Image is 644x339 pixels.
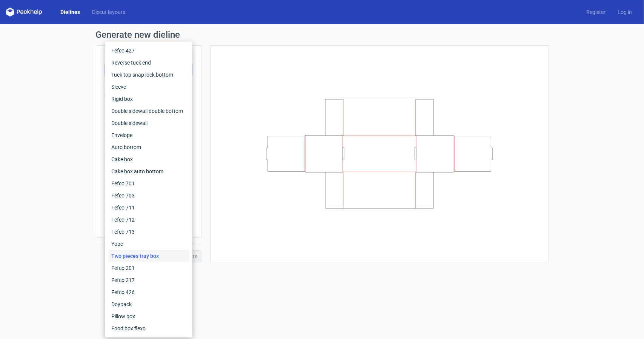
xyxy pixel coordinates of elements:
[108,117,189,129] div: Double sidewall
[108,141,189,153] div: Auto bottom
[108,93,189,105] div: Rigid box
[108,129,189,141] div: Envelope
[96,30,549,39] h1: Generate new dieline
[86,8,131,16] a: Diecut layouts
[108,286,189,298] div: Fefco 426
[108,69,189,81] div: Tuck top snap lock bottom
[108,177,189,190] div: Fefco 701
[108,274,189,286] div: Fefco 217
[108,105,189,117] div: Double sidewall double bottom
[612,8,638,16] a: Log in
[108,45,189,57] div: Fefco 427
[108,190,189,202] div: Fefco 703
[108,250,189,262] div: Two pieces tray box
[108,238,189,250] div: Yope
[108,214,189,226] div: Fefco 712
[580,8,612,16] a: Register
[108,298,189,310] div: Doypack
[108,81,189,93] div: Sleeve
[108,310,189,322] div: Pillow box
[108,322,189,334] div: Food box flexo
[108,153,189,165] div: Cake box
[108,165,189,177] div: Cake box auto bottom
[108,57,189,69] div: Reverse tuck end
[108,262,189,274] div: Fefco 201
[54,8,86,16] a: Dielines
[108,202,189,214] div: Fefco 711
[108,226,189,238] div: Fefco 713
